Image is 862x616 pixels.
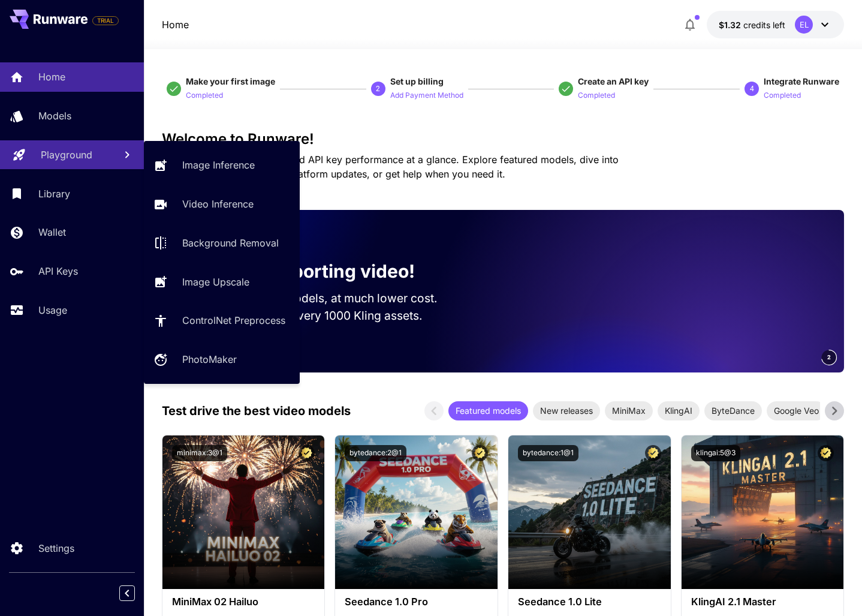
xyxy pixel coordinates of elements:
[182,352,237,366] p: PhotoMaker
[682,435,844,589] img: alt
[144,151,300,180] a: Image Inference
[658,404,700,417] span: KlingAI
[605,404,653,417] span: MiniMax
[215,258,415,285] p: Now supporting video!
[144,345,300,374] a: PhotoMaker
[128,582,144,604] div: Collapse sidebar
[92,13,119,28] span: Add your payment card to enable full platform functionality.
[162,17,189,32] p: Home
[704,404,762,417] span: ByteDance
[376,83,380,94] p: 2
[38,187,70,201] p: Library
[767,404,826,417] span: Google Veo
[335,435,498,589] img: alt
[119,585,135,601] button: Collapse sidebar
[691,596,834,608] h3: KlingAI 2.1 Master
[162,17,189,32] nav: breadcrumb
[448,404,528,417] span: Featured models
[182,313,285,327] p: ControlNet Preprocess
[181,307,460,324] p: Save up to $500 for every 1000 Kling assets.
[472,445,488,461] button: Certified Model – Vetted for best performance and includes a commercial license.
[299,445,315,461] button: Certified Model – Vetted for best performance and includes a commercial license.
[172,445,227,461] button: minimax:3@1
[578,76,649,86] span: Create an API key
[144,306,300,335] a: ControlNet Preprocess
[518,596,661,608] h3: Seedance 1.0 Lite
[38,225,66,239] p: Wallet
[578,90,615,101] p: Completed
[162,435,325,589] img: alt
[144,267,300,296] a: Image Upscale
[764,90,801,101] p: Completed
[719,19,785,31] div: $1.3166
[707,11,844,38] button: $1.3166
[41,148,92,162] p: Playground
[533,404,600,417] span: New releases
[93,16,118,25] span: TRIAL
[181,290,460,307] p: Run the best video models, at much lower cost.
[795,16,813,34] div: EL
[38,264,78,278] p: API Keys
[38,303,67,317] p: Usage
[345,445,406,461] button: bytedance:2@1
[162,131,844,148] h3: Welcome to Runware!
[345,596,488,608] h3: Seedance 1.0 Pro
[182,158,255,172] p: Image Inference
[750,83,754,94] p: 4
[390,76,444,86] span: Set up billing
[144,229,300,258] a: Background Removal
[186,76,275,86] span: Make your first image
[518,445,578,461] button: bytedance:1@1
[764,76,839,86] span: Integrate Runware
[182,275,249,289] p: Image Upscale
[182,197,254,211] p: Video Inference
[645,445,661,461] button: Certified Model – Vetted for best performance and includes a commercial license.
[390,90,463,101] p: Add Payment Method
[186,90,223,101] p: Completed
[172,596,315,608] h3: MiniMax 02 Hailuo
[182,236,279,250] p: Background Removal
[827,353,831,362] span: 2
[162,154,619,180] span: Check out your usage stats and API key performance at a glance. Explore featured models, dive int...
[38,541,74,555] p: Settings
[38,109,71,123] p: Models
[38,70,65,84] p: Home
[162,402,351,420] p: Test drive the best video models
[691,445,740,461] button: klingai:5@3
[719,20,743,30] span: $1.32
[144,190,300,219] a: Video Inference
[743,20,785,30] span: credits left
[818,445,834,461] button: Certified Model – Vetted for best performance and includes a commercial license.
[508,435,671,589] img: alt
